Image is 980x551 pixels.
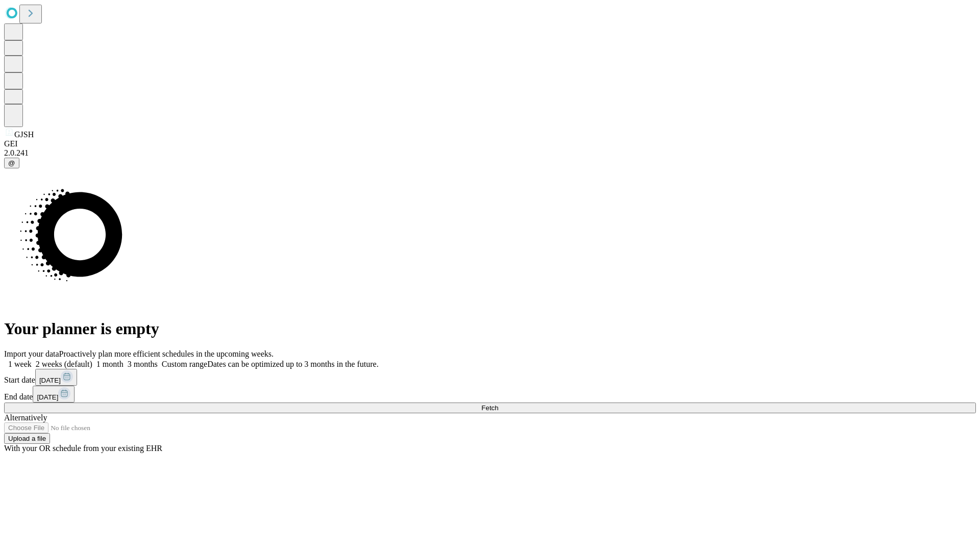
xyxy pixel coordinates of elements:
span: 1 month [96,360,124,368]
span: Import your data [4,349,59,358]
button: @ [4,158,19,168]
span: [DATE] [39,377,61,384]
span: [DATE] [37,393,58,401]
span: Alternatively [4,413,47,422]
span: With your OR schedule from your existing EHR [4,444,162,453]
span: Proactively plan more efficient schedules in the upcoming weeks. [59,349,274,358]
span: 3 months [128,360,158,368]
div: Start date [4,369,976,386]
span: Custom range [162,360,207,368]
span: @ [8,159,15,167]
span: 1 week [8,360,32,368]
div: 2.0.241 [4,148,976,158]
button: [DATE] [33,386,75,403]
span: Fetch [481,404,498,412]
span: Dates can be optimized up to 3 months in the future. [207,360,378,368]
button: Fetch [4,403,976,413]
button: [DATE] [35,369,77,386]
h1: Your planner is empty [4,319,976,338]
div: GEI [4,139,976,148]
span: GJSH [14,130,34,139]
div: End date [4,386,976,403]
button: Upload a file [4,433,50,444]
span: 2 weeks (default) [36,360,92,368]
